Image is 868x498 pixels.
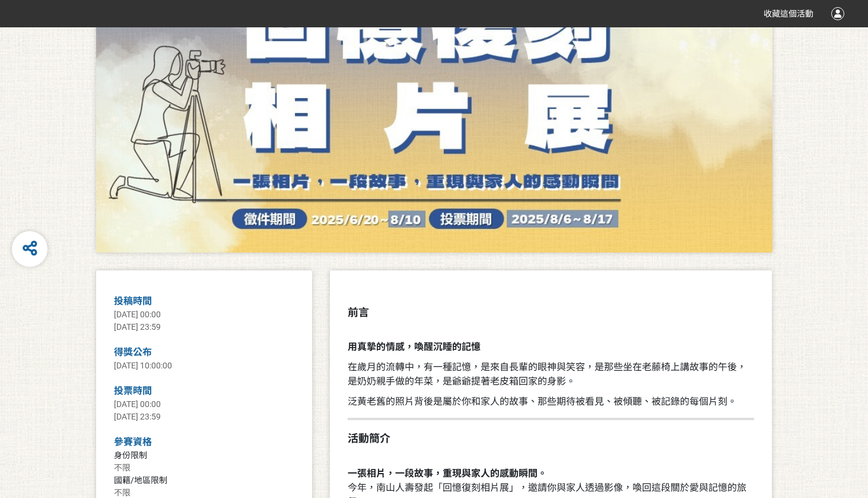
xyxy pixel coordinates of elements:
strong: 一張相片，一段故事，重現與家人的感動瞬間。 [348,468,547,479]
span: 在歲月的流轉中，有一種記憶，是來自長輩的眼神與笑容，是那些坐在老藤椅上講故事的午後，是奶奶親手做的年菜，是爺爺提著老皮箱回家的身影。 [348,361,746,387]
span: 不限 [114,488,131,497]
span: [DATE] 00:00 [114,399,161,409]
span: 不限 [114,463,131,472]
span: 泛黃老舊的照片背後是屬於你和家人的故事、那些期待被看見、被傾聽、被記錄的每個片刻。 [348,396,737,407]
span: [DATE] 23:59 [114,322,161,332]
span: [DATE] 00:00 [114,310,161,319]
span: 投票時間 [114,385,152,396]
span: 投稿時間 [114,295,152,307]
span: [DATE] 23:59 [114,412,161,421]
span: 國籍/地區限制 [114,475,167,485]
span: 得獎公布 [114,346,152,358]
strong: 用真摯的情感，喚醒沉睡的記憶 [348,341,481,352]
strong: 活動簡介 [348,432,390,445]
span: 收藏這個活動 [764,9,813,18]
strong: 前言 [348,306,369,319]
span: 參賽資格 [114,436,152,447]
span: 身份限制 [114,450,147,460]
span: [DATE] 10:00:00 [114,361,172,370]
